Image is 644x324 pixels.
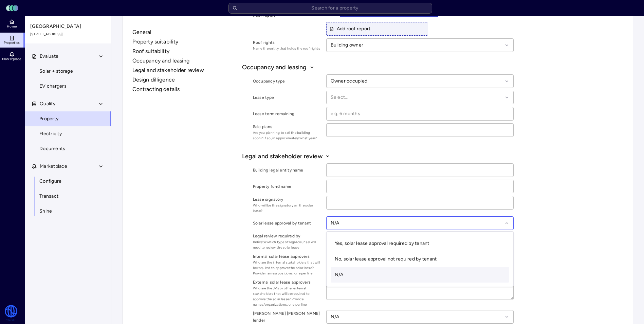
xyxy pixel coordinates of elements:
[39,68,73,75] span: Solar + storage
[253,233,321,239] label: Legal review required by
[24,111,111,126] a: Property
[132,38,239,46] button: Property suitability
[242,63,514,72] button: Occupancy and leasing
[132,47,239,55] button: Roof suitability
[253,94,321,101] label: Lease type
[39,208,52,215] span: Shine
[25,96,112,111] button: Qualify
[253,203,321,214] span: Who will be the signatory on the solar lease?
[40,53,58,60] span: Evaluate
[24,64,111,79] a: Solar + storage
[335,272,344,277] span: N/A
[253,78,321,85] label: Occupancy type
[253,167,321,174] label: Building legal entity name
[329,25,371,33] span: Add roof report
[2,57,21,61] span: Marketplace
[335,256,437,262] span: No, solar lease approval not required by tenant
[242,152,514,161] button: Legal and stakeholder review
[253,110,321,117] label: Lease term remaining
[253,196,321,203] label: Lease signatory
[228,3,432,14] input: Search for a property
[24,79,111,94] a: EV chargers
[253,39,321,46] label: Roof rights
[132,76,239,84] button: Design dilligence
[25,159,112,174] button: Marketplace
[39,130,62,138] span: Electricity
[253,286,321,307] span: Who are the JVs or other external stakeholders that will be required to approve the solar lease? ...
[39,145,65,152] span: Documents
[132,66,239,74] button: Legal and stakeholder review
[253,46,321,51] span: Name the entity that holds the roof rights
[253,220,321,227] label: Solar lease approval by tenant
[132,57,239,65] button: Occupancy and leasing
[253,310,321,324] label: [PERSON_NAME] [PERSON_NAME] lender
[253,260,321,276] span: Who are the internal stakeholders that will be required to approve the solar lease? Provide names...
[242,152,323,161] span: Legal and stakeholder review
[132,28,239,36] button: General
[7,24,17,29] span: Home
[25,49,112,64] button: Evaluate
[39,178,61,185] span: Configure
[39,115,58,123] span: Property
[253,239,321,250] span: Indicate which type of legal counsel will need to review the solar lease
[335,240,429,246] span: Yes, solar lease approval required by tenant
[253,253,321,260] label: Internal solar lease approvers
[132,85,239,93] button: Contracting details
[39,83,67,90] span: EV chargers
[327,107,513,120] input: e.g. 6 months
[30,23,106,30] span: [GEOGRAPHIC_DATA]
[24,204,111,219] a: Shine
[242,63,307,72] span: Occupancy and leasing
[24,189,111,204] a: Transact
[4,41,20,45] span: Properties
[253,123,321,130] label: Sale plans
[39,193,58,200] span: Transact
[40,100,55,108] span: Qualify
[253,130,321,141] span: Are you planning to sell the building soon? If so, in approximately what year?
[24,174,111,189] a: Configure
[253,183,321,190] label: Property fund name
[24,126,111,141] a: Electricity
[253,279,321,286] label: External solar lease approvers
[4,305,18,321] img: Watershed
[40,163,67,170] span: Marketplace
[24,141,111,156] a: Documents
[30,32,106,37] span: [STREET_ADDRESS]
